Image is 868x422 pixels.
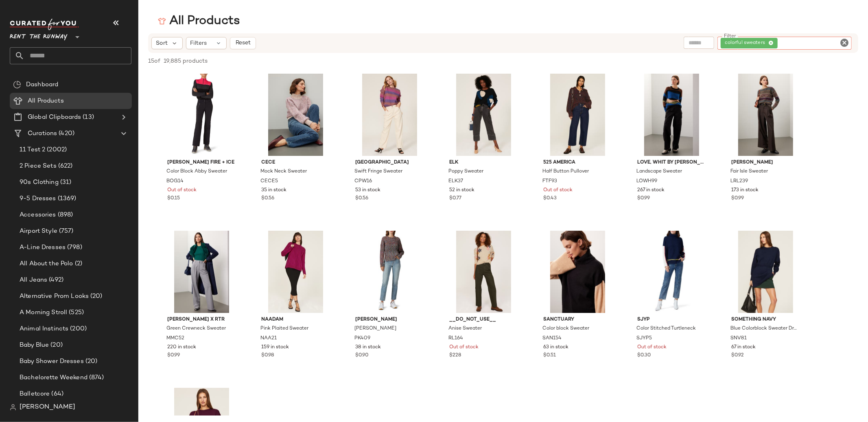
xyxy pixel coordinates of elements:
[166,178,184,185] span: BOG14
[354,168,402,175] span: Swift Fringe Sweater
[354,178,372,185] span: CPW16
[449,187,474,194] span: 52 in stock
[448,335,463,342] span: RL164
[731,352,744,359] span: $0.92
[448,325,482,332] span: Anise Sweater
[20,210,56,220] span: Accessories
[449,159,518,166] span: Elk
[261,352,274,359] span: $0.98
[542,168,589,175] span: Half Button Pullover
[636,178,657,185] span: LOWH99
[81,113,94,122] span: (13)
[354,335,370,342] span: PK409
[537,231,619,313] img: SAN154.jpg
[730,178,748,185] span: LRL239
[543,352,556,359] span: $0.51
[543,159,612,166] span: 525 America
[261,344,289,351] span: 159 in stock
[637,344,667,351] span: Out of stock
[631,231,713,313] img: SJYP5.jpg
[47,276,63,285] span: (492)
[167,187,197,194] span: Out of stock
[166,168,227,175] span: Color Block Abby Sweater
[542,335,562,342] span: SAN154
[261,187,286,194] span: 35 in stock
[637,195,650,202] span: $0.99
[443,74,525,156] img: ELK37.jpg
[20,145,45,155] span: 11 Test 2
[730,325,799,332] span: Blue Colorblock Sweater Dress
[230,37,256,49] button: Reset
[349,231,431,313] img: PK409.jpg
[260,168,307,175] span: Mock Neck Sweater
[20,227,57,236] span: Airport Style
[59,178,72,187] span: (31)
[543,195,557,202] span: $0.43
[28,96,64,106] span: All Products
[235,40,250,46] span: Reset
[355,187,380,194] span: 53 in stock
[28,129,57,138] span: Curations
[349,74,431,156] img: CPW16.jpg
[161,231,243,313] img: MMC52.jpg
[637,159,706,166] span: Love, Whit by [PERSON_NAME]
[84,357,98,366] span: (20)
[50,389,63,399] span: (64)
[725,39,768,47] span: colorful sweaters
[20,308,67,317] span: A Morning Stroll
[87,373,104,383] span: (874)
[261,159,330,166] span: CeCe
[255,231,337,313] img: NAA21.jpg
[20,402,75,412] span: [PERSON_NAME]
[164,57,208,66] span: 19,885 products
[725,231,807,313] img: SNV81.jpg
[156,39,168,48] span: Sort
[158,17,166,25] img: svg%3e
[255,74,337,156] img: CECE5.jpg
[20,178,59,187] span: 90s Clothing
[190,39,207,48] span: Filters
[56,194,77,203] span: (1369)
[637,352,651,359] span: $0.30
[10,19,79,30] img: cfy_white_logo.C9jOOHJF.svg
[49,341,63,350] span: (20)
[443,231,525,313] img: RL164.jpg
[167,195,180,202] span: $0.15
[542,178,557,185] span: FTF93
[20,276,47,285] span: All Jeans
[158,13,240,29] div: All Products
[543,344,568,351] span: 63 in stock
[20,162,57,171] span: 2 Piece Sets
[167,159,236,166] span: [PERSON_NAME] FIRE + ICE
[167,316,236,324] span: [PERSON_NAME] x RTR
[26,80,58,90] span: Dashboard
[355,352,369,359] span: $0.90
[57,227,74,236] span: (757)
[542,325,589,332] span: Color block Sweater
[355,344,381,351] span: 38 in stock
[20,341,49,350] span: Baby Blue
[20,259,73,269] span: All About the Polo
[68,324,87,334] span: (200)
[166,335,184,342] span: MMC52
[89,292,103,301] span: (20)
[45,145,67,155] span: (2002)
[449,352,461,359] span: $228
[637,187,665,194] span: 267 in stock
[73,259,82,269] span: (2)
[448,168,483,175] span: Poppy Sweater
[637,316,706,324] span: SJYP
[840,38,849,48] i: Clear Filter
[260,178,278,185] span: CECE5
[166,325,226,332] span: Green Crewneck Sweater
[261,195,274,202] span: $0.56
[57,129,74,138] span: (420)
[731,344,756,351] span: 67 in stock
[20,373,87,383] span: Bachelorette Weekend
[161,74,243,156] img: BOG14.jpg
[56,210,73,220] span: (898)
[260,335,277,342] span: NAA21
[730,335,747,342] span: SNV81
[448,178,463,185] span: ELK37
[261,316,330,324] span: NAADAM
